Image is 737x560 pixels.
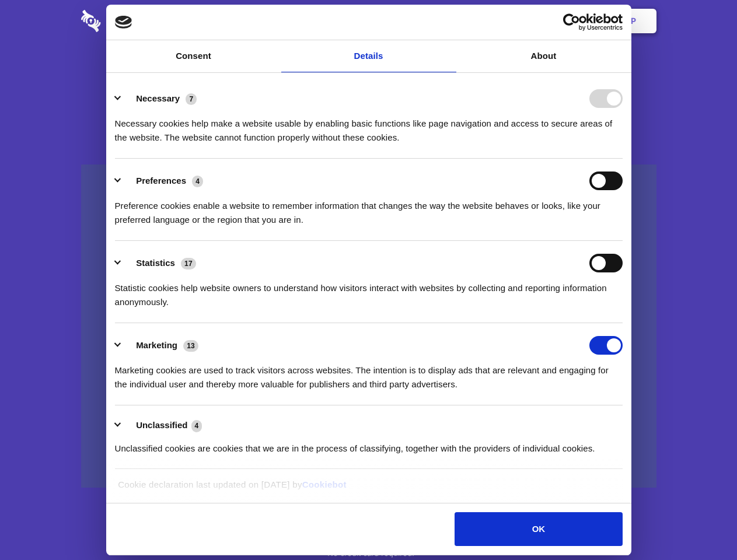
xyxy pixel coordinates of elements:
a: Details [281,40,456,72]
label: Preferences [136,176,186,185]
a: Pricing [343,3,393,39]
span: 13 [183,340,198,352]
button: OK [455,512,622,546]
span: 7 [186,93,197,105]
label: Marketing [136,340,177,350]
a: Contact [473,3,527,39]
label: Necessary [136,93,180,103]
button: Marketing (13) [115,336,206,355]
a: Login [529,3,580,39]
button: Statistics (17) [115,254,204,272]
a: About [456,40,631,72]
iframe: Drift Widget Chat Controller [679,502,723,546]
span: 17 [181,258,196,269]
div: Statistic cookies help website owners to understand how visitors interact with websites by collec... [115,272,623,309]
h4: Auto-redaction of sensitive data, encrypted data sharing and self-destructing private chats. Shar... [81,106,656,145]
button: Necessary (7) [115,89,204,108]
button: Unclassified (4) [115,418,209,433]
div: Unclassified cookies are cookies that we are in the process of classifying, together with the pro... [115,433,623,456]
a: Cookiebot [302,480,347,489]
img: logo-wordmark-white-trans-d4663122ce5f474addd5e946df7df03e33cb6a1c49d2221995e7729f52c070b2.svg [81,10,181,32]
a: Consent [106,40,281,72]
button: Preferences (4) [115,171,211,190]
a: Usercentrics Cookiebot - opens in a new window [521,13,623,31]
div: Cookie declaration last updated on [DATE] by [109,478,628,501]
img: logo [115,16,132,29]
span: 4 [192,176,203,187]
div: Necessary cookies help make a website usable by enabling basic functions like page navigation and... [115,108,623,145]
div: Preference cookies enable a website to remember information that changes the way the website beha... [115,190,623,227]
label: Statistics [136,258,175,268]
span: 4 [191,420,202,432]
div: Marketing cookies are used to track visitors across websites. The intention is to display ads tha... [115,355,623,391]
h1: Eliminate Slack Data Loss. [81,52,656,94]
a: Wistia video thumbnail [81,164,656,488]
